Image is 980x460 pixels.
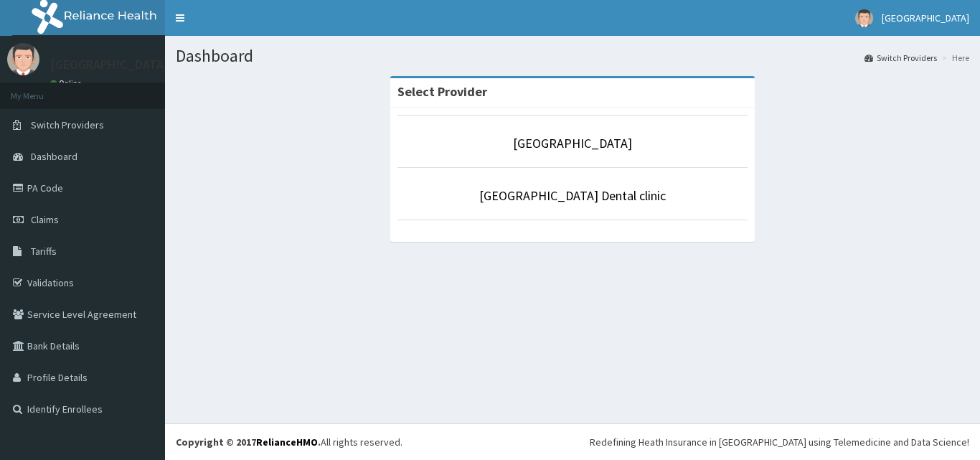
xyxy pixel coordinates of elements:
[479,187,666,204] a: [GEOGRAPHIC_DATA] Dental clinic
[864,52,937,64] a: Switch Providers
[882,11,969,24] span: [GEOGRAPHIC_DATA]
[513,135,632,151] a: [GEOGRAPHIC_DATA]
[31,150,77,163] span: Dashboard
[397,83,487,100] strong: Select Provider
[176,436,321,449] strong: Copyright © 2017 .
[256,436,318,449] a: RelianceHMO
[7,43,39,75] img: User Image
[590,435,969,449] div: Redefining Heath Insurance in [GEOGRAPHIC_DATA] using Telemedicine and Data Science!
[50,58,169,71] p: [GEOGRAPHIC_DATA]
[176,47,969,65] h1: Dashboard
[165,423,980,460] footer: All rights reserved.
[938,52,969,64] li: Here
[31,213,59,226] span: Claims
[31,245,57,258] span: Tariffs
[31,118,104,131] span: Switch Providers
[855,9,873,27] img: User Image
[50,78,85,88] a: Online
